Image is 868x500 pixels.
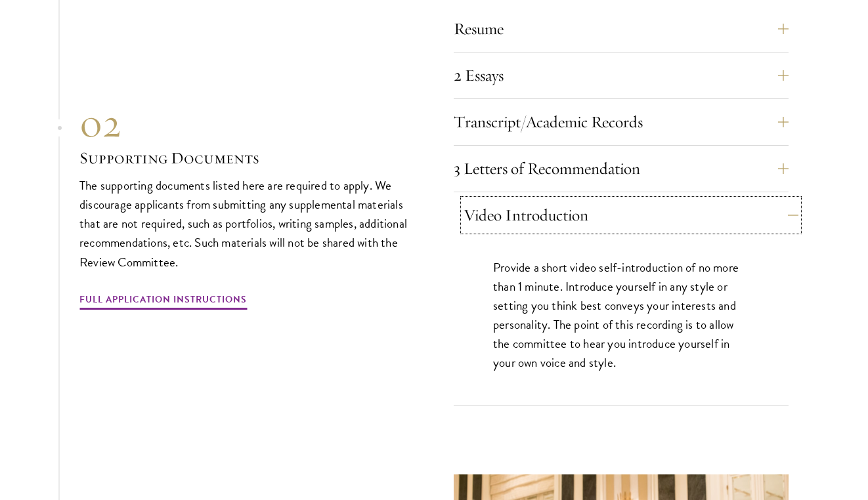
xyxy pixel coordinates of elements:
[79,147,414,169] h3: Supporting Documents
[454,153,789,184] button: 3 Letters of Recommendation
[454,106,789,138] button: Transcript/Academic Records
[79,176,414,271] p: The supporting documents listed here are required to apply. We discourage applicants from submitt...
[464,199,798,231] button: Video Introduction
[79,291,247,312] a: Full Application Instructions
[79,100,414,147] div: 02
[454,13,789,45] button: Resume
[493,258,749,372] p: Provide a short video self-introduction of no more than 1 minute. Introduce yourself in any style...
[454,60,789,91] button: 2 Essays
